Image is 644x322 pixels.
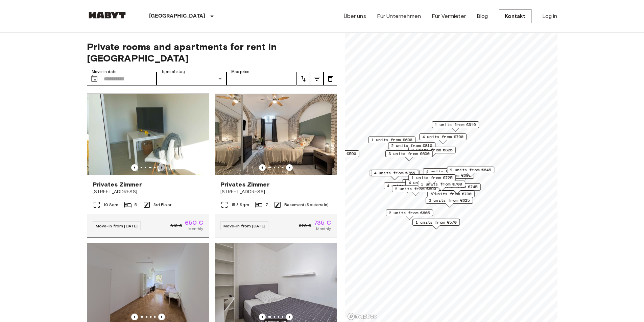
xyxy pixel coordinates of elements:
span: 2 units from €810 [391,143,432,149]
span: 3 units from €590 [315,151,356,157]
div: Map marker [426,197,473,207]
span: 15.3 Sqm [231,202,249,208]
div: Map marker [427,172,474,182]
span: 1 units from €725 [411,175,453,181]
div: Map marker [412,219,460,229]
span: 2 units from €690 [395,186,436,192]
a: Für Vermieter [432,12,466,20]
div: Map marker [385,150,432,161]
span: Monthly [316,226,331,232]
div: Map marker [432,121,479,132]
span: 1 units from €700 [421,181,462,187]
span: 650 € [185,220,204,226]
button: tune [296,72,310,85]
span: Privates Zimmer [220,180,269,189]
div: Map marker [408,147,456,157]
div: Map marker [384,182,431,193]
span: Privates Zimmer [93,180,142,189]
div: Map marker [412,219,460,229]
span: 2 units from €605 [389,210,430,216]
button: Previous image [158,314,165,320]
span: 1 units from €690 [371,137,412,143]
div: Map marker [423,168,470,179]
div: Map marker [385,150,433,161]
img: Habyt [87,12,127,19]
button: Previous image [286,314,293,320]
label: Move-in date [92,69,117,75]
span: 1 units from €570 [415,219,457,225]
a: Über uns [344,12,366,20]
span: [STREET_ADDRESS] [220,189,331,195]
span: 1 units from €910 [435,122,476,128]
div: Map marker [433,183,481,194]
img: Marketing picture of unit DE-02-004-006-05HF [215,94,337,175]
label: Type of stay [161,69,185,75]
div: Map marker [419,133,467,144]
div: Map marker [369,170,419,180]
img: Marketing picture of unit DE-02-011-001-01HF [89,94,210,175]
button: Previous image [259,314,266,320]
div: Map marker [371,170,418,180]
span: 735 € [314,220,331,226]
a: Mapbox logo [347,313,377,320]
span: 4 units from €800 [426,169,467,175]
button: tune [324,72,337,85]
span: Basement (Souterrain) [284,202,329,208]
a: Blog [477,12,488,20]
div: Map marker [418,181,465,191]
p: [GEOGRAPHIC_DATA] [149,12,206,20]
button: Previous image [131,314,138,320]
span: 7 [265,202,268,208]
a: Log in [542,12,557,20]
span: Move-in from [DATE] [96,223,138,228]
span: Monthly [188,226,203,232]
span: Private rooms and apartments for rent in [GEOGRAPHIC_DATA] [87,41,337,64]
span: 3 units from €745 [436,184,478,190]
button: tune [310,72,324,85]
span: 2 units from €825 [411,147,453,153]
span: 10 Sqm [103,202,119,208]
button: Previous image [259,164,266,171]
button: Choose date [88,72,101,85]
span: 4 units from €785 [387,183,428,189]
span: 2 units from €645 [450,167,491,173]
span: [STREET_ADDRESS] [93,189,204,195]
label: Max price [231,69,249,75]
span: 5 [135,202,137,208]
span: 5 units from €715 [421,174,462,180]
button: Previous image [131,164,138,171]
span: Move-in from [DATE] [223,223,266,228]
span: 920 € [299,223,311,229]
span: 3 units from €625 [429,197,470,203]
div: Map marker [405,179,453,190]
span: 4 units from €755 [374,170,415,176]
a: Für Unternehmen [377,12,421,20]
div: Map marker [408,174,456,185]
div: Map marker [392,185,439,196]
span: 810 € [170,223,182,229]
div: Map marker [427,191,475,201]
div: Map marker [386,209,433,220]
span: 6 units from €690 [430,172,471,178]
a: Marketing picture of unit DE-02-004-006-05HFPrevious imagePrevious imagePrivates Zimmer[STREET_AD... [215,94,337,238]
span: 3 units from €630 [388,151,430,157]
a: Kontakt [499,9,531,23]
div: Map marker [312,150,359,161]
a: Previous imagePrevious imagePrivates Zimmer[STREET_ADDRESS]10 Sqm53rd FloorMove-in from [DATE]810... [87,94,209,238]
button: Previous image [286,164,293,171]
button: Previous image [158,164,165,171]
div: Map marker [388,142,435,153]
div: Map marker [368,137,415,147]
span: 3rd Floor [153,202,171,208]
span: 4 units from €790 [422,134,463,140]
div: Map marker [447,167,494,177]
